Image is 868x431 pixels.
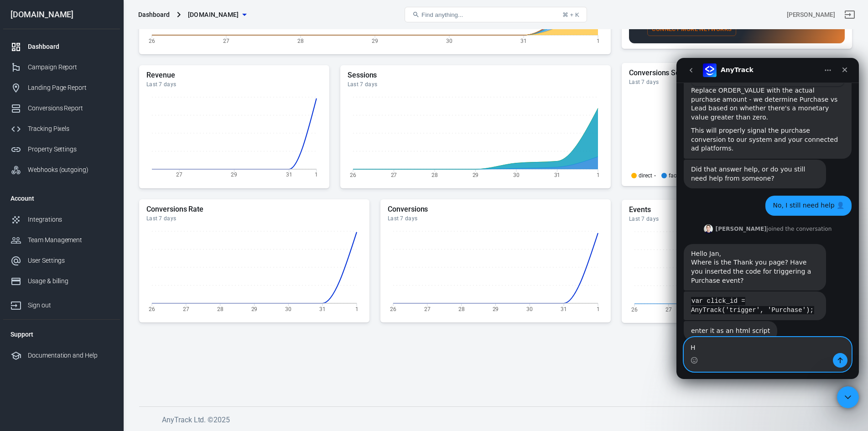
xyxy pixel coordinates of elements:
div: Last 7 days [348,81,603,88]
p: direct [639,173,652,178]
a: Dashboard [3,36,120,57]
tspan: 30 [285,306,291,312]
button: [DOMAIN_NAME] [184,6,250,23]
div: Last 7 days [146,215,362,222]
div: Team Management [28,235,113,245]
div: Landing Page Report [28,83,113,93]
tspan: 26 [149,37,155,44]
div: Conversions Report [28,104,113,113]
tspan: 30 [526,306,533,312]
h5: Conversions [388,205,603,214]
div: Dashboard [28,42,113,52]
button: Find anything...⌘ + K [405,7,587,22]
tspan: 31 [520,37,527,44]
a: Sign out [839,4,861,26]
a: Webhooks (outgoing) [3,160,120,180]
h5: Conversions Sources [629,68,845,78]
tspan: 31 [286,171,292,178]
a: Conversions Report [3,98,120,119]
iframe: Intercom live chat [837,386,859,408]
div: Integrations [28,215,113,224]
div: Last 7 days [629,215,845,223]
tspan: 27 [176,171,182,178]
tspan: 27 [223,37,229,44]
div: Last 7 days [146,81,322,88]
tspan: 1 [315,171,318,178]
tspan: 29 [472,171,478,178]
iframe: Intercom live chat [676,58,859,379]
h6: AnyTrack Ltd. © 2025 [162,414,846,426]
li: Account [3,187,120,209]
div: Last 7 days [388,215,603,222]
a: Landing Page Report [3,78,120,98]
tspan: 26 [631,306,638,313]
tspan: 30 [446,37,452,44]
tspan: 28 [431,171,438,178]
tspan: 26 [350,171,356,178]
tspan: 29 [493,306,499,312]
div: Dashboard [138,10,170,19]
div: [DOMAIN_NAME] [3,10,120,19]
div: Webhooks (outgoing) [28,165,113,175]
tspan: 31 [561,306,567,312]
tspan: 27 [424,306,431,312]
tspan: 31 [554,171,560,178]
tspan: 1 [597,37,600,44]
tspan: 31 [319,306,326,312]
tspan: 29 [372,37,378,44]
li: Support [3,323,120,345]
div: Last 7 days [629,78,845,86]
a: User Settings [3,250,120,271]
h5: Events [629,205,845,214]
h5: Revenue [146,71,322,80]
h5: Conversions Rate [146,205,362,214]
div: User Settings [28,256,113,265]
a: Tracking Pixels [3,119,120,139]
tspan: 29 [231,171,237,178]
a: Team Management [3,230,120,250]
div: Property Settings [28,145,113,154]
tspan: 27 [183,306,189,312]
a: Sign out [3,291,120,316]
span: playteam.cz [188,9,239,21]
tspan: 26 [390,306,396,312]
span: Find anything... [421,11,463,18]
p: facebook [669,173,691,178]
tspan: 26 [149,306,155,312]
span: - [654,173,656,178]
tspan: 30 [513,171,520,178]
a: Usage & billing [3,271,120,291]
h5: Sessions [348,71,603,80]
div: Documentation and Help [28,351,113,360]
tspan: 1 [355,306,359,312]
div: Account id: fI9s2vwg [787,10,835,20]
div: Campaign Report [28,62,113,72]
a: Integrations [3,209,120,230]
tspan: 27 [390,171,397,178]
